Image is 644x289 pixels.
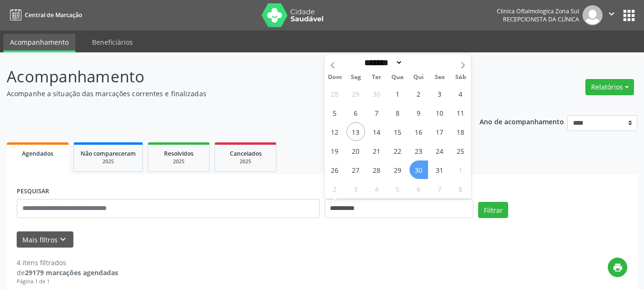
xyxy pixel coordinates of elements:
[451,122,470,141] span: Outubro 18, 2025
[388,122,407,141] span: Outubro 15, 2025
[451,84,470,103] span: Outubro 4, 2025
[361,58,403,68] select: Month
[478,202,508,218] button: Filtrar
[430,122,449,141] span: Outubro 17, 2025
[155,158,203,165] div: 2025
[430,179,449,198] span: Novembro 7, 2025
[409,84,428,103] span: Outubro 2, 2025
[85,34,140,50] a: Beneficiários
[164,149,194,158] span: Resolvidos
[17,258,118,268] div: 4 itens filtrados
[326,179,344,198] span: Novembro 2, 2025
[409,141,428,160] span: Outubro 23, 2025
[403,58,434,68] input: Year
[429,74,450,80] span: Sex
[230,149,262,158] span: Cancelados
[325,74,346,80] span: Dom
[347,103,365,122] span: Outubro 6, 2025
[347,122,365,141] span: Outubro 13, 2025
[7,65,448,89] p: Acompanhamento
[326,141,344,160] span: Outubro 19, 2025
[430,160,449,179] span: Outubro 31, 2025
[345,74,366,80] span: Seg
[368,84,386,103] span: Setembro 30, 2025
[606,9,617,19] i: 
[583,5,603,25] img: img
[430,103,449,122] span: Outubro 10, 2025
[222,158,269,165] div: 2025
[430,84,449,103] span: Outubro 3, 2025
[347,179,365,198] span: Novembro 3, 2025
[409,160,428,179] span: Outubro 30, 2025
[326,84,344,103] span: Setembro 28, 2025
[17,184,49,199] label: PESQUISAR
[17,268,118,278] div: de
[388,141,407,160] span: Outubro 22, 2025
[58,234,68,245] i: keyboard_arrow_down
[409,122,428,141] span: Outubro 16, 2025
[388,84,407,103] span: Outubro 1, 2025
[451,160,470,179] span: Novembro 1, 2025
[409,103,428,122] span: Outubro 9, 2025
[480,115,564,127] p: Ano de acompanhamento
[585,79,634,95] button: Relatórios
[613,262,623,273] i: print
[25,268,118,277] strong: 29179 marcações agendadas
[326,122,344,141] span: Outubro 12, 2025
[347,84,365,103] span: Setembro 29, 2025
[3,34,75,52] a: Acompanhamento
[503,15,579,23] span: Recepcionista da clínica
[17,278,118,286] div: Página 1 de 1
[326,103,344,122] span: Outubro 5, 2025
[326,160,344,179] span: Outubro 26, 2025
[368,179,386,198] span: Novembro 4, 2025
[22,149,53,158] span: Agendados
[347,141,365,160] span: Outubro 20, 2025
[409,179,428,198] span: Novembro 6, 2025
[408,74,429,80] span: Qui
[430,141,449,160] span: Outubro 24, 2025
[347,160,365,179] span: Outubro 27, 2025
[366,74,387,80] span: Ter
[450,74,471,80] span: Sáb
[81,158,136,165] div: 2025
[81,149,136,158] span: Não compareceram
[368,103,386,122] span: Outubro 7, 2025
[451,179,470,198] span: Novembro 8, 2025
[388,160,407,179] span: Outubro 29, 2025
[7,7,82,23] a: Central de Marcação
[621,7,637,24] button: apps
[7,89,448,99] p: Acompanhe a situação das marcações correntes e finalizadas
[603,5,621,25] button: 
[497,7,579,15] div: Clinica Oftalmologica Zona Sul
[25,11,82,19] span: Central de Marcação
[17,231,73,248] button: Mais filtroskeyboard_arrow_down
[388,179,407,198] span: Novembro 5, 2025
[368,122,386,141] span: Outubro 14, 2025
[387,74,408,80] span: Qua
[451,103,470,122] span: Outubro 11, 2025
[368,141,386,160] span: Outubro 21, 2025
[368,160,386,179] span: Outubro 28, 2025
[451,141,470,160] span: Outubro 25, 2025
[388,103,407,122] span: Outubro 8, 2025
[608,258,627,277] button: print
